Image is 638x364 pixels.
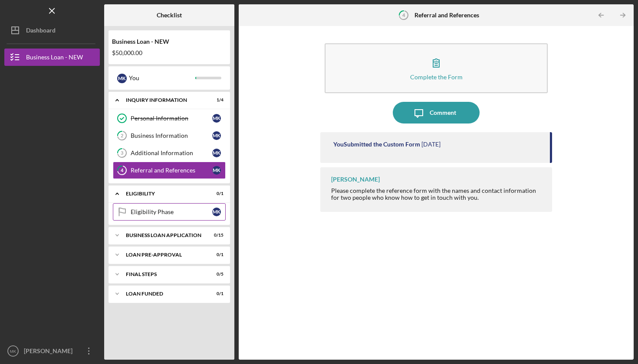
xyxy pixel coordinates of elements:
button: MK[PERSON_NAME] [4,342,100,360]
div: [PERSON_NAME] [331,176,380,183]
tspan: 4 [402,12,405,18]
div: You [129,71,195,85]
a: 4Referral and ReferencesMK [113,162,226,179]
button: Comment [393,102,480,123]
div: M K [212,166,221,175]
div: INQUIRY INFORMATION [126,97,202,103]
tspan: 2 [121,133,123,139]
div: M K [212,131,221,140]
div: Business Information [131,132,212,139]
div: 0 / 15 [208,233,224,238]
button: Complete the Form [325,43,548,93]
a: Eligibility PhaseMK [113,203,226,221]
div: Personal Information [131,115,212,122]
div: Business Loan - NEW [112,38,227,45]
div: Dashboard [26,22,56,41]
div: Complete the Form [410,74,463,80]
b: Checklist [157,12,182,19]
div: Business Loan - NEW [26,49,83,68]
div: You Submitted the Custom Form [333,141,420,148]
button: Business Loan - NEW [4,49,100,66]
div: 0 / 1 [208,191,224,196]
div: M K [212,149,221,157]
div: 0 / 1 [208,291,224,296]
div: [PERSON_NAME] [22,342,78,362]
div: FINAL STEPS [126,272,202,277]
b: Referral and References [414,12,479,19]
div: 0 / 1 [208,252,224,257]
div: LOAN PRE-APPROVAL [126,252,202,257]
a: Personal InformationMK [113,110,226,127]
div: M K [212,114,221,123]
time: 2025-09-23 17:28 [421,141,441,148]
div: Eligibility Phase [131,208,212,215]
tspan: 3 [121,150,123,156]
div: ELIGIBILITY [126,191,202,196]
div: BUSINESS LOAN APPLICATION [126,233,202,238]
div: M K [117,74,127,83]
div: Referral and References [131,167,212,174]
div: Comment [430,102,456,123]
button: Dashboard [4,22,100,39]
div: 0 / 5 [208,272,224,277]
div: Please complete the reference form with the names and contact information for two people who know... [331,187,543,201]
a: 3Additional InformationMK [113,144,226,162]
div: $50,000.00 [112,49,227,56]
a: 2Business InformationMK [113,127,226,144]
div: LOAN FUNDED [126,291,202,296]
div: 1 / 4 [208,97,224,103]
div: M K [212,208,221,216]
text: MK [10,349,16,354]
div: Additional Information [131,149,212,156]
tspan: 4 [121,168,124,173]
